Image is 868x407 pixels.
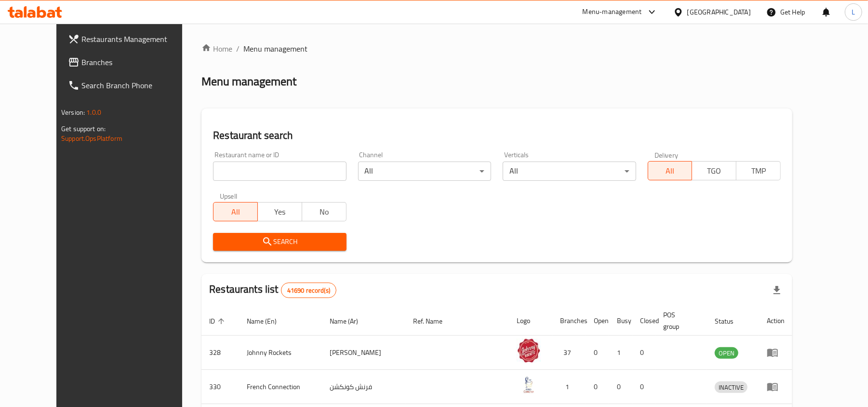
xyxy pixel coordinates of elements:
button: All [213,202,258,221]
div: OPEN [715,347,738,359]
span: Search Branch Phone [81,80,194,91]
h2: Menu management [201,74,296,89]
td: 1 [609,336,632,370]
button: Search [213,233,346,251]
span: No [306,205,343,219]
div: Export file [765,279,788,302]
a: Home [201,43,232,54]
span: Get support on: [61,122,106,135]
td: 0 [586,370,609,404]
input: Search for restaurant name or ID.. [213,162,346,181]
span: Menu management [243,43,307,54]
span: All [652,164,689,178]
button: TGO [692,161,736,180]
span: Ref. Name [414,315,455,327]
div: INACTIVE [715,381,748,393]
td: 37 [552,336,586,370]
span: Yes [262,205,298,219]
span: Branches [81,56,194,68]
div: Menu-management [583,6,642,18]
div: [GEOGRAPHIC_DATA] [687,7,751,17]
a: Restaurants Management [60,27,201,51]
th: Busy [609,306,632,336]
span: Name (En) [247,315,289,327]
span: All [217,205,254,219]
th: Action [759,306,792,336]
td: فرنش كونكشن [322,370,406,404]
div: All [503,162,636,181]
li: / [236,43,240,54]
td: 0 [632,336,655,370]
span: TMP [740,164,777,178]
label: Delivery [654,151,679,158]
span: Search [221,236,338,248]
a: Search Branch Phone [60,74,201,97]
span: ID [209,315,227,327]
div: Menu [767,347,785,358]
button: All [648,161,693,180]
span: Version: [61,106,85,119]
div: Total records count [281,283,336,298]
span: OPEN [715,348,738,359]
th: Branches [552,306,586,336]
td: 0 [609,370,632,404]
nav: breadcrumb [201,43,792,54]
td: Johnny Rockets [239,336,322,370]
img: French Connection [517,373,541,397]
th: Closed [632,306,655,336]
td: French Connection [239,370,322,404]
h2: Restaurant search [213,128,781,143]
td: 330 [201,370,239,404]
td: 328 [201,336,239,370]
button: Yes [257,202,302,221]
div: Menu [767,381,785,393]
div: All [358,162,491,181]
span: 1.0.0 [86,106,101,119]
label: Upsell [220,192,238,199]
span: L [852,7,855,17]
span: TGO [696,164,733,178]
span: Name (Ar) [330,315,371,327]
td: 0 [632,370,655,404]
span: 41690 record(s) [281,286,336,295]
span: Status [715,315,746,327]
th: Open [586,306,609,336]
a: Support.OpsPlatform [61,132,122,145]
td: 0 [586,336,609,370]
h2: Restaurants list [209,282,336,298]
td: [PERSON_NAME] [322,336,406,370]
th: Logo [509,306,552,336]
td: 1 [552,370,586,404]
span: POS group [663,309,695,332]
button: TMP [736,161,781,180]
span: Restaurants Management [81,33,194,45]
button: No [302,202,347,221]
img: Johnny Rockets [517,339,541,363]
span: INACTIVE [715,382,748,393]
a: Branches [60,51,201,74]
